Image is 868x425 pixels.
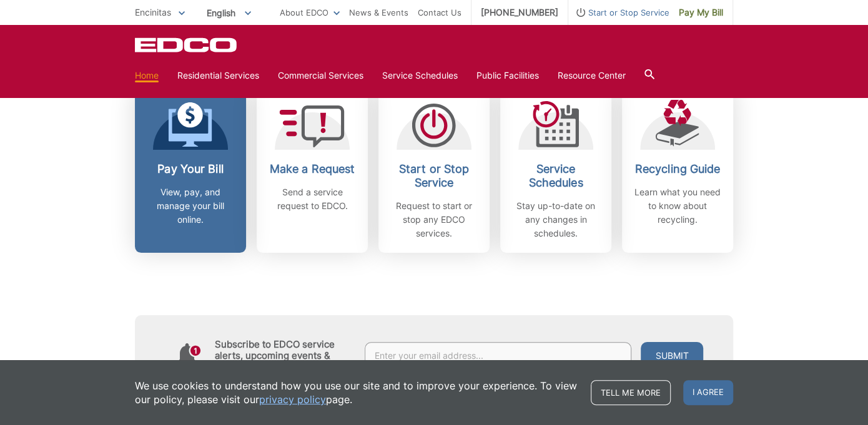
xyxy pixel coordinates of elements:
[266,185,358,213] p: Send a service request to EDCO.
[510,162,602,190] h2: Service Schedules
[197,2,260,23] span: English
[382,69,458,82] a: Service Schedules
[622,87,733,253] a: Recycling Guide Learn what you need to know about recycling.
[135,379,578,406] p: We use cookies to understand how you use our site and to improve your experience. To view our pol...
[591,380,671,405] a: Tell me more
[631,162,724,176] h2: Recycling Guide
[278,69,363,82] a: Commercial Services
[631,185,724,227] p: Learn what you need to know about recycling.
[177,69,259,82] a: Residential Services
[476,69,539,82] a: Public Facilities
[349,6,408,19] a: News & Events
[135,69,159,82] a: Home
[558,69,626,82] a: Resource Center
[388,162,480,190] h2: Start or Stop Service
[683,380,733,405] span: I agree
[365,342,631,369] input: Enter your email address...
[388,199,480,240] p: Request to start or stop any EDCO services.
[144,162,237,176] h2: Pay Your Bill
[418,6,461,19] a: Contact Us
[135,87,246,253] a: Pay Your Bill View, pay, and manage your bill online.
[266,162,358,176] h2: Make a Request
[135,7,171,17] span: Encinitas
[259,393,326,406] a: privacy policy
[500,87,611,253] a: Service Schedules Stay up-to-date on any changes in schedules.
[215,339,352,373] h4: Subscribe to EDCO service alerts, upcoming events & environmental news:
[641,342,703,369] button: Submit
[135,37,239,52] a: EDCD logo. Return to the homepage.
[280,6,340,19] a: About EDCO
[510,199,602,240] p: Stay up-to-date on any changes in schedules.
[257,87,368,253] a: Make a Request Send a service request to EDCO.
[679,6,723,19] span: Pay My Bill
[144,185,237,227] p: View, pay, and manage your bill online.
